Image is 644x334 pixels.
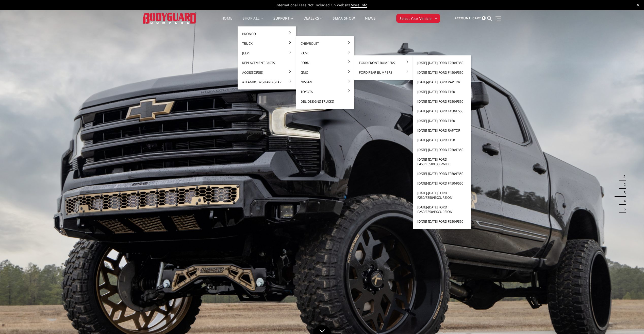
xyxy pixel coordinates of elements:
[621,189,626,197] button: 3 of 5
[472,16,481,20] span: Cart
[415,126,469,135] a: [DATE]-[DATE] Ford Raptor
[415,77,469,87] a: [DATE]-[DATE] Ford Raptor
[415,145,469,155] a: [DATE]-[DATE] Ford F250/F350
[240,29,294,39] a: Bronco
[454,11,471,25] a: Account
[415,178,469,188] a: [DATE]-[DATE] Ford F450/F550
[472,11,486,25] a: Cart 0
[415,155,469,169] a: [DATE]-[DATE] Ford F450/F550/F350-wide
[298,87,352,97] a: Toyota
[243,17,263,26] a: shop all
[621,205,626,213] button: 5 of 5
[621,197,626,205] button: 4 of 5
[273,17,293,26] a: Support
[298,77,352,87] a: Nissan
[298,97,352,106] a: DBL Designs Trucks
[333,17,355,26] a: SEMA Show
[298,48,352,58] a: Ram
[415,217,469,226] a: [DATE]-[DATE] Ford F250/F350
[415,68,469,77] a: [DATE]-[DATE] Ford F450/F550
[240,77,294,87] a: #TeamBodyguard Gear
[240,58,294,68] a: Replacement Parts
[415,169,469,178] a: [DATE]-[DATE] Ford F250/F350
[415,188,469,202] a: [DATE]-[DATE] Ford F250/F350/Excursion
[351,3,367,8] a: More Info
[298,39,352,48] a: Chevrolet
[415,135,469,145] a: [DATE]-[DATE] Ford F150
[400,16,432,21] span: Select Your Vehicle
[365,17,375,26] a: News
[619,310,644,334] iframe: Chat Widget
[415,58,469,68] a: [DATE]-[DATE] Ford F250/F350
[298,58,352,68] a: Ford
[435,16,437,21] span: ▾
[454,16,471,20] span: Account
[415,106,469,116] a: [DATE]-[DATE] Ford F450/F550
[621,172,626,180] button: 1 of 5
[298,68,352,77] a: GMC
[356,58,411,68] a: Ford Front Bumpers
[621,180,626,189] button: 2 of 5
[482,16,486,20] span: 0
[313,325,331,334] a: Click to Down
[396,14,440,23] button: Select Your Vehicle
[221,17,232,26] a: Home
[415,97,469,106] a: [DATE]-[DATE] Ford F250/F350
[415,87,469,97] a: [DATE]-[DATE] Ford F150
[240,68,294,77] a: Accessories
[240,39,294,48] a: Truck
[356,68,411,77] a: Ford Rear Bumpers
[240,48,294,58] a: Jeep
[143,13,196,23] img: BODYGUARD BUMPERS
[415,202,469,217] a: [DATE]-[DATE] Ford F250/F350/Excursion
[304,17,323,26] a: Dealers
[415,116,469,126] a: [DATE]-[DATE] Ford F150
